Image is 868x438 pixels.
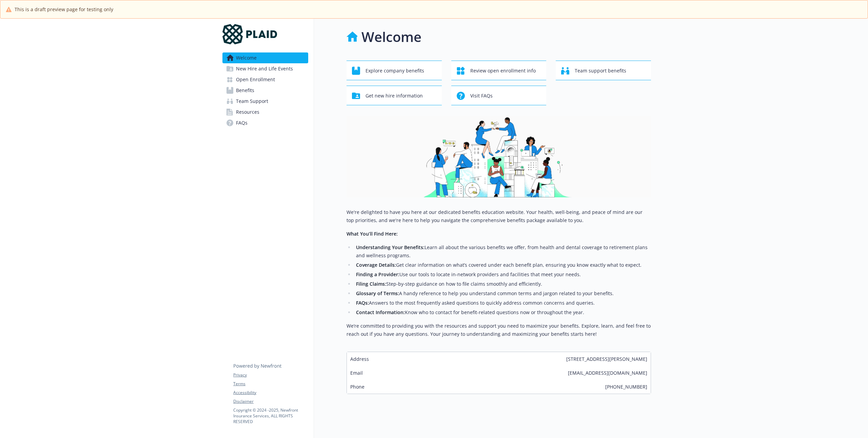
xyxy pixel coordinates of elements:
a: Accessibility [233,390,308,396]
span: Welcome [236,52,257,63]
button: Visit FAQs [451,86,547,105]
span: Resources [236,107,259,117]
span: Address [350,355,369,363]
li: Get clear information on what’s covered under each benefit plan, ensuring you know exactly what t... [354,261,651,269]
strong: Filing Claims: [356,281,386,287]
a: Disclaimer [233,398,308,404]
span: Visit FAQs [470,89,493,102]
button: Team support benefits [556,61,651,80]
a: Open Enrollment [222,74,308,85]
a: Team Support [222,96,308,107]
span: Benefits [236,85,254,96]
p: We’re committed to providing you with the resources and support you need to maximize your benefit... [347,322,651,338]
button: Explore company benefits [347,61,442,80]
a: FAQs [222,117,308,128]
button: Review open enrollment info [451,61,547,80]
span: Team support benefits [575,64,626,77]
span: [PHONE_NUMBER] [605,383,647,390]
a: Benefits [222,85,308,96]
strong: What You’ll Find Here: [347,231,398,237]
strong: Glossary of Terms: [356,290,399,297]
button: Get new hire information [347,86,442,105]
li: Use our tools to locate in-network providers and facilities that meet your needs. [354,270,651,279]
span: This is a draft preview page for testing only [15,6,113,13]
a: Terms [233,381,308,387]
strong: Contact Information: [356,309,405,315]
span: Get new hire information [366,89,423,102]
p: Copyright © 2024 - 2025 , Newfront Insurance Services, ALL RIGHTS RESERVED [233,407,308,424]
span: Phone [350,383,364,390]
span: FAQs [236,117,248,128]
li: Learn all about the various benefits we offer, from health and dental coverage to retirement plan... [354,243,651,260]
a: New Hire and Life Events [222,63,308,74]
span: Email [350,369,363,376]
a: Welcome [222,52,308,63]
span: [STREET_ADDRESS][PERSON_NAME] [566,355,647,363]
img: overview page banner [347,116,651,197]
a: Resources [222,107,308,117]
span: [EMAIL_ADDRESS][DOMAIN_NAME] [568,369,647,376]
li: A handy reference to help you understand common terms and jargon related to your benefits. [354,289,651,298]
strong: Coverage Details: [356,262,396,268]
p: We're delighted to have you here at our dedicated benefits education website. Your health, well-b... [347,208,651,224]
span: Team Support [236,96,268,107]
strong: Understanding Your Benefits: [356,244,425,250]
span: New Hire and Life Events [236,63,293,74]
strong: FAQs: [356,300,369,306]
span: Explore company benefits [366,64,424,77]
strong: Finding a Provider: [356,271,399,278]
h1: Welcome [361,27,421,47]
li: Step-by-step guidance on how to file claims smoothly and efficiently. [354,280,651,288]
span: Open Enrollment [236,74,275,85]
span: Review open enrollment info [470,64,536,77]
li: Answers to the most frequently asked questions to quickly address common concerns and queries. [354,299,651,307]
li: Know who to contact for benefit-related questions now or throughout the year. [354,308,651,316]
a: Privacy [233,372,308,378]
